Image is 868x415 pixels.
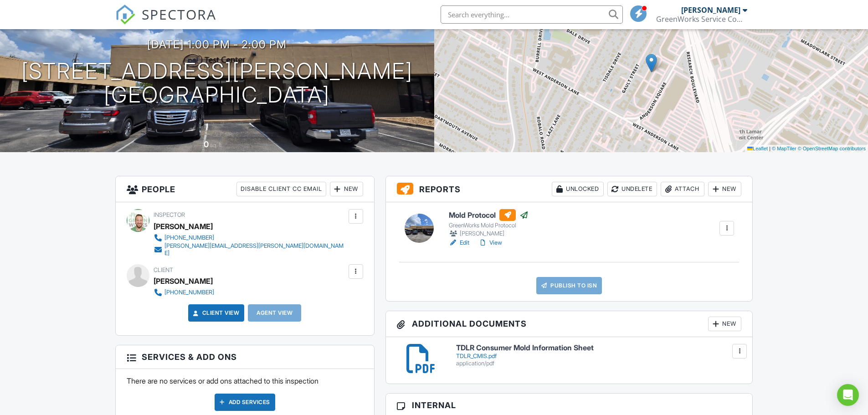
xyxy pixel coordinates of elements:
h6: TDLR Consumer Mold Information Sheet [456,344,742,352]
a: TDLR Consumer Mold Information Sheet TDLR_CMIS.pdf application/pdf [456,344,742,367]
div: [PERSON_NAME] [154,274,213,288]
div: GreenWorks Service Company [656,15,747,24]
div: Undelete [607,182,657,196]
input: Search everything... [441,5,623,24]
div: [PERSON_NAME] [681,5,740,15]
div: TDLR_CMIS.pdf [456,353,742,360]
div: Add Services [215,394,275,411]
h3: Reports [386,176,753,202]
div: Open Intercom Messenger [837,384,859,406]
h3: People [116,176,374,202]
h6: Mold Protocol [449,209,529,221]
img: Marker [646,54,657,72]
div: application/pdf [456,360,742,367]
div: Disable Client CC Email [236,182,326,196]
a: Mold Protocol GreenWorks Mold Protocol [PERSON_NAME] [449,209,529,238]
h3: [DATE] 1:00 pm - 2:00 pm [147,38,287,51]
span: Inspector [154,211,185,218]
a: [PHONE_NUMBER] [154,233,346,242]
a: Edit [449,238,469,247]
a: [PERSON_NAME][EMAIL_ADDRESS][PERSON_NAME][DOMAIN_NAME] [154,242,346,257]
a: Publish to ISN [536,277,602,294]
span: sq. ft. [210,142,223,149]
a: © MapTiler [772,146,796,151]
span: SPECTORA [142,5,216,24]
div: New [708,317,741,331]
a: View [478,238,502,247]
a: [PHONE_NUMBER] [154,288,214,297]
div: 0 [204,139,209,149]
div: [PERSON_NAME][EMAIL_ADDRESS][PERSON_NAME][DOMAIN_NAME] [164,242,346,257]
div: [PERSON_NAME] [449,229,529,238]
a: Leaflet [747,146,768,151]
a: SPECTORA [115,12,216,31]
a: Client View [191,308,240,318]
img: The Best Home Inspection Software - Spectora [115,5,135,25]
span: | [769,146,770,151]
h3: Services & Add ons [116,345,374,369]
div: New [708,182,741,196]
h1: [STREET_ADDRESS][PERSON_NAME] [GEOGRAPHIC_DATA] [21,59,413,108]
div: Attach [661,182,704,196]
div: Unlocked [552,182,604,196]
div: New [330,182,363,196]
div: [PERSON_NAME] [154,220,213,233]
div: GreenWorks Mold Protocol [449,222,529,229]
a: © OpenStreetMap contributors [798,146,866,151]
h3: Additional Documents [386,311,753,337]
div: [PHONE_NUMBER] [164,289,214,296]
span: Client [154,266,173,273]
div: [PHONE_NUMBER] [164,234,214,241]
